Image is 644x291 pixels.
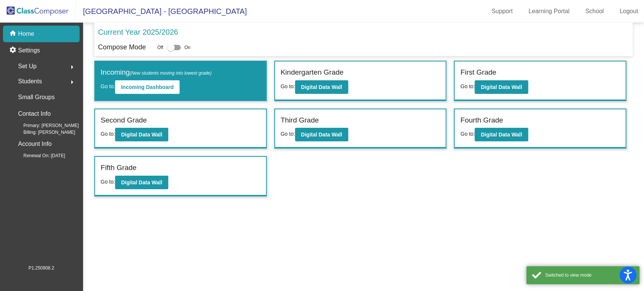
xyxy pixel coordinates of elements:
[475,128,528,141] button: Digital Data Wall
[68,78,77,87] mat-icon: arrow_right
[18,76,42,87] span: Students
[18,61,37,72] span: Set Up
[101,179,115,185] span: Go to:
[115,128,168,141] button: Digital Data Wall
[545,272,634,279] div: Switched to view mode
[11,152,65,159] span: Renewal On: [DATE]
[101,131,115,137] span: Go to:
[18,139,52,149] p: Account Info
[281,131,295,137] span: Go to:
[9,29,18,38] mat-icon: home
[9,46,18,55] mat-icon: settings
[121,84,174,90] b: Incoming Dashboard
[121,132,162,138] b: Digital Data Wall
[579,5,610,17] a: School
[184,44,191,51] span: On
[301,84,342,90] b: Digital Data Wall
[121,179,162,185] b: Digital Data Wall
[281,67,344,78] label: Kindergarten Grade
[281,115,319,126] label: Third Grade
[98,42,146,52] p: Compose Mode
[460,131,475,137] span: Go to:
[130,70,212,76] span: (New students moving into lowest grade)
[475,80,528,94] button: Digital Data Wall
[18,92,55,103] p: Small Groups
[523,5,576,17] a: Learning Portal
[481,84,522,90] b: Digital Data Wall
[18,46,40,55] p: Settings
[18,29,34,38] p: Home
[460,67,496,78] label: First Grade
[115,176,168,189] button: Digital Data Wall
[486,5,519,17] a: Support
[75,5,247,17] span: [GEOGRAPHIC_DATA] - [GEOGRAPHIC_DATA]
[18,109,51,119] p: Contact Info
[295,80,348,94] button: Digital Data Wall
[281,83,295,89] span: Go to:
[613,5,644,17] a: Logout
[115,80,180,94] button: Incoming Dashboard
[295,128,348,141] button: Digital Data Wall
[11,122,79,129] span: Primary: [PERSON_NAME]
[157,44,163,51] span: Off
[68,63,77,72] mat-icon: arrow_right
[11,129,75,136] span: Billing: [PERSON_NAME]
[101,83,115,89] span: Go to:
[101,162,137,173] label: Fifth Grade
[101,115,147,126] label: Second Grade
[101,67,212,78] label: Incoming
[301,132,342,138] b: Digital Data Wall
[460,115,503,126] label: Fourth Grade
[481,132,522,138] b: Digital Data Wall
[460,83,475,89] span: Go to:
[98,26,178,38] p: Current Year 2025/2026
